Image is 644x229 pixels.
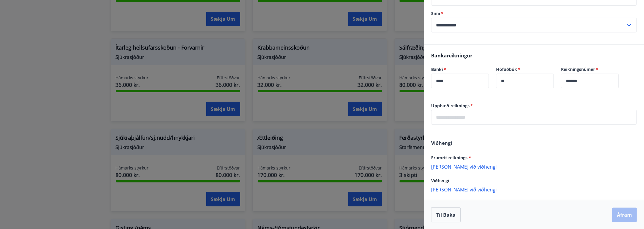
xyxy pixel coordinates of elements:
label: Banki [431,66,489,72]
button: Til baka [431,207,461,222]
p: [PERSON_NAME] við viðhengi [431,186,637,192]
span: Viðhengi [431,140,452,146]
label: Reikningsnúmer [561,66,619,72]
p: [PERSON_NAME] við viðhengi [431,163,637,169]
span: Bankareikningur [431,52,472,59]
label: Höfuðbók [496,66,554,72]
span: Viðhengi [431,178,449,183]
label: Upphæð reiknings [431,103,637,109]
div: Upphæð reiknings [431,110,637,125]
span: Frumrit reiknings [431,155,471,160]
label: Sími [431,11,637,17]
